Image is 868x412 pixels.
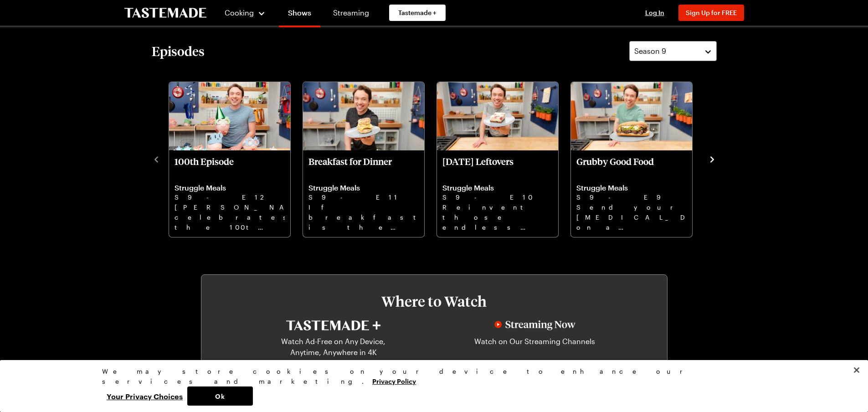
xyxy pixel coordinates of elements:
[225,8,254,17] span: Cooking
[576,192,687,202] p: S9 - E9
[169,82,290,237] div: 100th Episode
[175,156,285,232] a: 100th Episode
[708,153,717,164] button: navigate to next item
[169,82,290,150] img: 100th Episode
[442,202,553,232] p: Reinvent those endless [DATE] leftovers with revamped dishes the family will love.
[308,156,419,232] a: Breakfast for Dinner
[389,5,446,21] a: Tastemade +
[398,8,437,17] span: Tastemade +
[308,183,419,192] p: Struggle Meals
[175,192,285,202] p: S9 - E12
[187,386,253,406] button: Ok
[442,183,553,192] p: Struggle Meals
[152,153,161,164] button: navigate to previous item
[437,82,558,150] img: Thanksgiving Leftovers
[847,360,867,380] button: Close
[686,9,737,16] span: Sign Up for FREE
[279,2,320,27] a: Shows
[442,192,553,202] p: S9 - E10
[442,156,553,232] a: Thanksgiving Leftovers
[152,43,205,59] h2: Episodes
[168,79,302,238] div: 1 / 12
[286,320,380,330] img: Tastemade+
[308,202,419,232] p: If breakfast is the most important meal of the day, why not eat it for dinner too?
[678,5,744,21] button: Sign Up for FREE
[268,336,399,358] p: Watch Ad-Free on Any Device, Anytime, Anywhere in 4K
[437,82,558,237] div: Thanksgiving Leftovers
[102,366,758,386] div: We may store cookies on your device to enhance our services and marketing.
[634,46,666,57] span: Season 9
[637,8,673,17] button: Log In
[175,202,285,232] p: [PERSON_NAME] celebrates the 100th episode of Struggle Meals with a look back on memorable moments.
[102,386,187,406] button: Your Privacy Choices
[175,156,285,178] p: 100th Episode
[576,183,687,192] p: Struggle Meals
[629,41,717,61] button: Season 9
[436,79,570,238] div: 3 / 12
[645,9,664,16] span: Log In
[372,376,416,385] a: More information about your privacy, opens in a new tab
[303,82,424,150] img: Breakfast for Dinner
[102,366,758,406] div: Privacy
[576,156,687,232] a: Grubby Good Food
[229,293,640,309] h3: Where to Watch
[570,79,704,238] div: 4 / 12
[303,82,424,237] div: Breakfast for Dinner
[469,336,601,358] p: Watch on Our Streaming Channels
[225,2,266,24] button: Cooking
[571,82,692,237] div: Grubby Good Food
[571,82,692,150] img: Grubby Good Food
[302,79,436,238] div: 2 / 12
[576,202,687,232] p: Send your [MEDICAL_DATA] on a flavorful food tour without leaving the Struggle Kitchen.
[494,320,575,330] img: Streaming
[576,156,687,178] p: Grubby Good Food
[308,156,419,178] p: Breakfast for Dinner
[308,192,419,202] p: S9 - E11
[124,8,206,18] a: To Tastemade Home Page
[442,156,553,178] p: [DATE] Leftovers
[175,183,285,192] p: Struggle Meals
